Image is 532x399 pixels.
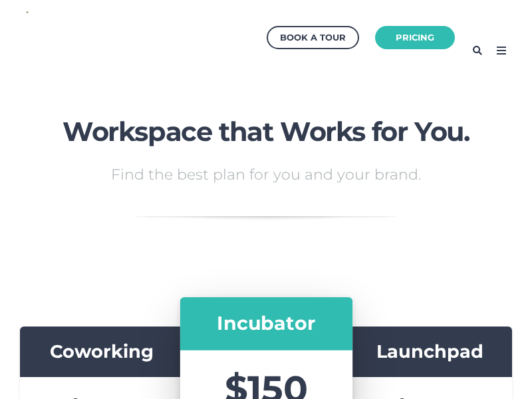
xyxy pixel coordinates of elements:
[280,29,346,46] div: Book a Tour
[27,11,29,13] img: MileOne Blue_Yellow Logo
[20,168,512,182] p: Find the best plan for you and your brand.
[375,26,455,49] a: Pricing
[33,340,171,364] h3: Coworking
[267,26,359,49] a: Book a Tour
[194,311,338,336] h3: Incubator
[20,117,512,146] h2: Workspace that Works for You.
[361,340,499,364] h3: Launchpad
